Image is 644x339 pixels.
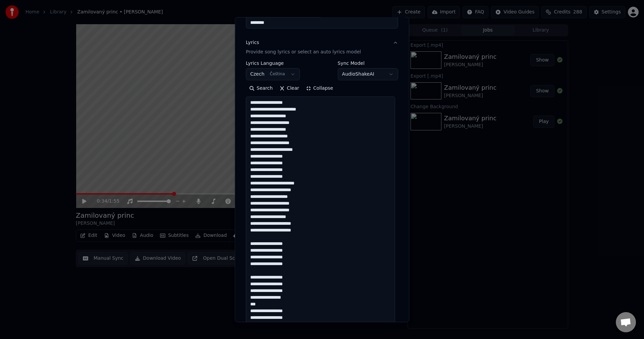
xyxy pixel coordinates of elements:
[246,61,300,66] label: Lyrics Language
[246,34,398,61] button: LyricsProvide song lyrics or select an auto lyrics model
[303,83,337,94] button: Collapse
[276,83,303,94] button: Clear
[246,39,259,46] div: Lyrics
[338,61,398,66] label: Sync Model
[246,83,276,94] button: Search
[246,49,361,55] p: Provide song lyrics or select an auto lyrics model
